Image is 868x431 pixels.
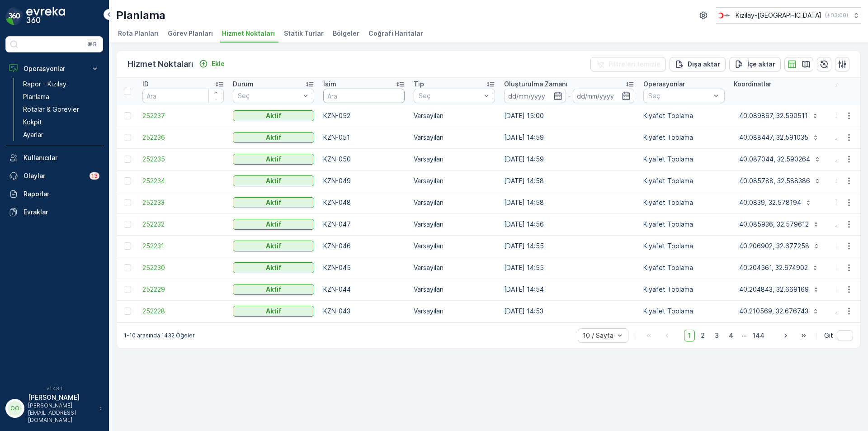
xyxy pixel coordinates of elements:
div: OO [8,401,22,416]
p: 13 [91,172,98,180]
p: Adres [835,80,854,89]
a: Planlama [19,90,103,103]
span: 4 [725,330,737,341]
div: Toggle Row Selected [124,264,131,271]
p: Rotalar & Görevler [23,105,79,114]
p: Koordinatlar [734,80,771,89]
a: 252230 [142,263,224,272]
p: Aktif [266,111,282,120]
td: [DATE] 14:56 [500,213,639,235]
a: Ayarlar [19,128,103,141]
button: Operasyonlar [5,60,103,78]
span: Hizmet Noktaları [222,29,275,38]
a: 252235 [142,155,224,164]
div: Toggle Row Selected [124,242,131,250]
td: Varsayılan [409,148,500,170]
span: 3 [711,330,723,341]
input: Ara [142,89,224,103]
p: Aktif [266,242,282,251]
p: Seç [648,91,711,100]
p: Planlama [116,8,165,23]
td: KZN-051 [319,127,409,148]
button: 40.0839, 32.578194 [734,195,817,210]
p: Aktif [266,220,282,229]
p: İsim [323,80,336,89]
td: Varsayılan [409,170,500,192]
p: ID [142,80,149,89]
td: KZN-050 [319,148,409,170]
input: Ara [323,89,405,103]
td: Kıyafet Toplama [639,300,729,322]
td: [DATE] 14:58 [500,192,639,213]
td: KZN-045 [319,257,409,279]
a: Kokpit [19,116,103,128]
a: Raporlar [5,185,103,203]
div: Toggle Row Selected [124,177,131,185]
p: 40.210569, 32.676743 [739,307,808,316]
a: 252237 [142,111,224,120]
td: Kıyafet Toplama [639,127,729,148]
p: 40.088447, 32.591035 [739,133,808,142]
p: 40.204843, 32.669169 [739,285,809,294]
td: [DATE] 14:58 [500,170,639,192]
button: Dışa aktar [670,57,726,71]
td: [DATE] 14:59 [500,127,639,148]
div: Toggle Row Selected [124,308,131,315]
button: 40.204561, 32.674902 [734,260,824,275]
span: 2 [697,330,709,341]
td: [DATE] 14:53 [500,300,639,322]
td: Varsayılan [409,127,500,148]
button: 40.085788, 32.588386 [734,174,826,188]
span: Rota Planları [118,29,159,38]
button: Filtreleri temizle [590,57,666,71]
p: 40.085788, 32.588386 [739,176,810,185]
td: [DATE] 14:55 [500,235,639,257]
button: 40.087044, 32.590264 [734,152,826,166]
p: Kızılay-[GEOGRAPHIC_DATA] [736,11,821,20]
span: Bölgeler [333,29,359,38]
a: Rapor - Kızılay [19,78,103,90]
td: [DATE] 15:00 [500,105,639,127]
td: Kıyafet Toplama [639,213,729,235]
td: Kıyafet Toplama [639,279,729,300]
span: Git [824,331,833,340]
p: Operasyonlar [24,64,85,73]
p: Kullanıcılar [24,153,99,162]
span: Statik Turlar [284,29,324,38]
p: Dışa aktar [688,60,720,69]
p: Olaylar [24,171,84,180]
td: Varsayılan [409,257,500,279]
p: Aktif [266,155,282,164]
td: Kıyafet Toplama [639,148,729,170]
a: 252228 [142,307,224,316]
span: 1 [684,330,695,341]
p: Hizmet Noktaları [127,58,193,71]
td: KZN-052 [319,105,409,127]
a: 252234 [142,176,224,185]
td: Varsayılan [409,279,500,300]
a: 252236 [142,133,224,142]
td: Kıyafet Toplama [639,257,729,279]
td: [DATE] 14:59 [500,148,639,170]
p: 1-10 arasında 1432 Öğeler [124,332,195,339]
a: Olaylar13 [5,167,103,185]
button: Aktif [233,262,314,273]
button: 40.089867, 32.590511 [734,109,824,123]
p: 40.0839, 32.578194 [739,198,801,207]
p: Rapor - Kızılay [23,80,66,89]
td: [DATE] 14:54 [500,279,639,300]
p: [PERSON_NAME] [28,393,95,402]
p: Oluşturulma Zamanı [504,80,567,89]
span: 252232 [142,220,224,229]
input: dd/mm/yyyy [573,89,635,103]
span: 144 [749,330,769,341]
p: Aktif [266,307,282,316]
td: Varsayılan [409,235,500,257]
button: Aktif [233,241,314,251]
button: 40.206902, 32.677258 [734,239,826,253]
div: Toggle Row Selected [124,134,131,141]
p: Aktif [266,285,282,294]
a: Rotalar & Görevler [19,103,103,116]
